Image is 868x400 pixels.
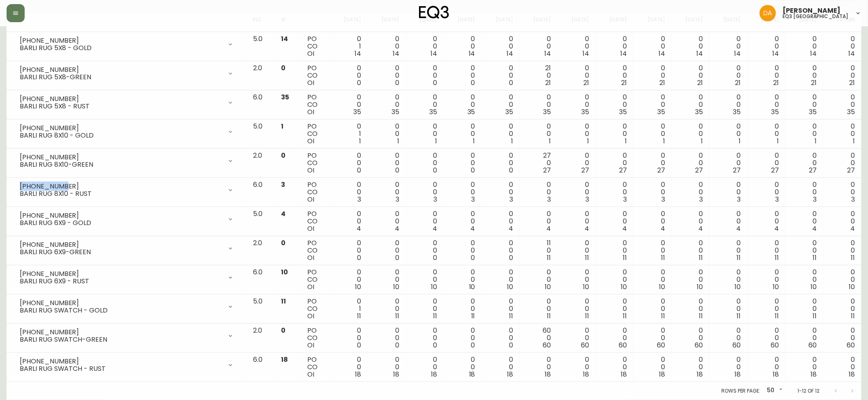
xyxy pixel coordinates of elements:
div: [PHONE_NUMBER] [20,66,222,74]
span: 0 [509,166,513,175]
div: 0 0 [412,239,437,262]
div: 0 0 [526,123,551,145]
div: 0 0 [602,239,627,262]
span: 21 [735,78,741,87]
div: [PHONE_NUMBER]BARLI RUG 6X9 - GOLD [13,210,240,228]
span: 27 [657,166,665,175]
div: 0 0 [830,181,855,203]
div: 0 0 [754,152,779,174]
div: 21 0 [526,64,551,87]
span: 0 [471,78,475,87]
div: 0 0 [564,239,589,262]
div: 0 0 [526,94,551,116]
span: 21 [811,78,817,87]
span: 35 [391,107,399,117]
div: 0 0 [792,239,817,262]
span: 4 [433,224,437,233]
span: 14 [848,49,855,58]
div: 0 0 [488,210,513,232]
span: 3 [661,195,665,204]
span: 11 [851,253,855,262]
span: 21 [849,78,855,87]
div: 0 0 [336,94,361,116]
div: [PHONE_NUMBER] [20,212,222,219]
div: 0 0 [754,181,779,203]
span: 4 [737,224,741,233]
span: 3 [775,195,779,204]
div: 0 0 [792,152,817,174]
span: 27 [581,166,589,175]
span: OI [308,224,315,233]
div: 0 0 [830,35,855,57]
span: 3 [699,195,703,204]
span: 1 [435,136,437,146]
span: 11 [585,253,589,262]
div: 0 0 [716,94,741,116]
div: 0 0 [678,35,703,57]
span: 3 [281,180,285,189]
div: PO CO [308,123,323,145]
div: 0 0 [564,64,589,87]
span: 35 [281,92,289,102]
td: 5.0 [247,207,275,236]
span: 1 [473,136,475,146]
div: 0 0 [640,64,665,87]
span: 21 [583,78,589,87]
span: 35 [429,107,437,117]
span: 4 [395,224,399,233]
div: 0 0 [412,35,437,57]
div: 0 0 [412,64,437,87]
div: 0 0 [564,181,589,203]
span: 3 [433,195,437,204]
span: 14 [355,49,361,58]
div: 0 0 [374,239,399,262]
span: 35 [809,107,817,117]
div: 0 0 [830,239,855,262]
span: 0 [433,253,437,262]
span: 4 [281,209,285,218]
span: 4 [698,224,703,233]
span: 0 [395,78,399,87]
div: [PHONE_NUMBER] [20,329,222,336]
div: 0 0 [336,181,361,203]
span: OI [308,49,315,58]
span: 27 [543,166,551,175]
div: 0 0 [602,210,627,232]
div: 0 0 [450,123,475,145]
span: 3 [851,195,855,204]
span: 3 [509,195,513,204]
div: 0 1 [336,35,361,57]
span: 1 [359,136,361,146]
div: 0 0 [754,35,779,57]
span: 3 [357,195,361,204]
div: [PHONE_NUMBER] [20,95,222,103]
span: 35 [543,107,551,117]
div: BARLI RUG SWATCH-GREEN [20,336,222,343]
div: 0 0 [754,94,779,116]
div: [PHONE_NUMBER]BARLI RUG SWATCH - GOLD [13,298,240,316]
span: 0 [281,63,285,73]
span: 14 [281,34,288,44]
div: BARLI RUG 5X8 - GOLD [20,44,222,52]
span: 35 [505,107,513,117]
div: 0 0 [640,239,665,262]
div: 0 0 [640,35,665,57]
div: 0 0 [488,152,513,174]
span: 11 [661,253,665,262]
div: 0 1 [336,123,361,145]
span: 4 [585,224,589,233]
span: 21 [659,78,665,87]
div: 0 0 [678,210,703,232]
div: 0 0 [640,210,665,232]
div: 0 0 [602,35,627,57]
div: 0 0 [678,123,703,145]
div: 0 0 [450,94,475,116]
div: 0 0 [450,35,475,57]
div: PO CO [308,64,323,87]
span: 4 [774,224,779,233]
div: 0 0 [792,210,817,232]
span: 14 [658,49,665,58]
div: [PHONE_NUMBER] [20,183,222,190]
div: 0 0 [716,210,741,232]
div: 0 0 [488,123,513,145]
